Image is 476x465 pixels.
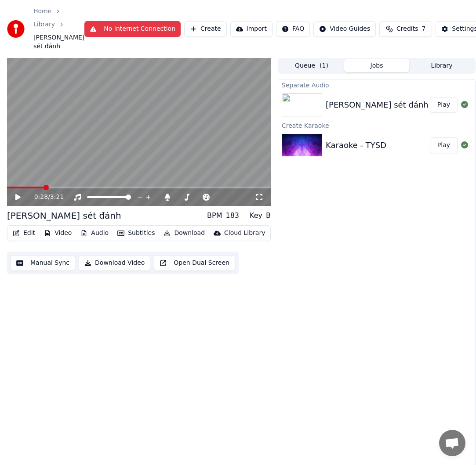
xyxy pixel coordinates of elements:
[33,33,84,51] span: [PERSON_NAME] sét đánh
[33,7,84,51] nav: breadcrumb
[313,21,376,37] button: Video Guides
[184,21,227,37] button: Create
[320,61,328,70] span: ( 1 )
[207,210,222,221] div: BPM
[279,59,344,72] button: Queue
[278,120,475,130] div: Create Karaoke
[266,210,271,221] div: B
[422,25,426,33] span: 7
[114,227,158,239] button: Subtitles
[7,209,121,222] div: [PERSON_NAME] sét đánh
[430,97,458,113] button: Play
[250,210,262,221] div: Key
[379,21,432,37] button: Credits7
[430,137,458,153] button: Play
[154,255,235,271] button: Open Dual Screen
[84,21,181,37] button: No Internet Connection
[79,255,150,271] button: Download Video
[396,25,418,33] span: Credits
[278,79,475,90] div: Separate Audio
[409,59,474,72] button: Library
[276,21,310,37] button: FAQ
[224,229,265,238] div: Cloud Library
[230,21,273,37] button: Import
[33,20,55,29] a: Library
[40,227,75,239] button: Video
[160,227,208,239] button: Download
[34,193,48,202] span: 0:28
[439,430,465,456] div: Open chat
[33,7,51,16] a: Home
[344,59,409,72] button: Jobs
[225,210,239,221] div: 183
[34,193,55,202] div: /
[77,227,112,239] button: Audio
[326,99,429,111] div: [PERSON_NAME] sét đánh
[9,227,39,239] button: Edit
[7,20,25,38] img: youka
[11,255,75,271] button: Manual Sync
[50,193,64,202] span: 3:21
[326,139,386,151] div: Karaoke - TYSD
